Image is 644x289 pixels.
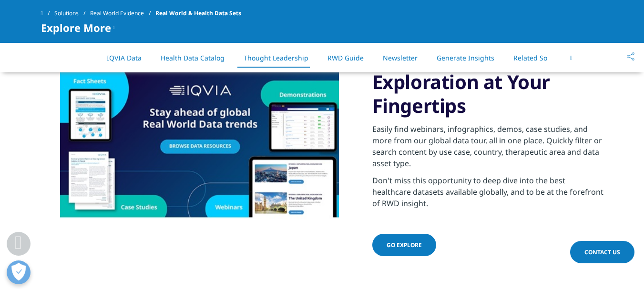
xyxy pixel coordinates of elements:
a: Health Data Catalog [161,53,225,62]
span: Go explore [387,241,422,249]
a: Generate Insights [437,53,494,62]
a: Related Solutions [513,53,569,62]
a: Real World Evidence [90,5,155,22]
a: Newsletter [383,53,418,62]
h3: Global Real World Data Exploration at Your Fingertips [372,46,603,118]
a: Solutions [54,5,90,22]
span: Real World & Health Data Sets [155,5,241,22]
a: RWD Guide [327,53,364,62]
span: Contact Us [584,248,620,256]
a: Contact Us [570,241,634,263]
span: Explore More [41,22,111,33]
a: Go explore [372,234,436,256]
p: Easily find webinars, infographics, demos, case studies, and more from our global data tour, all ... [372,123,603,175]
a: Thought Leadership [244,53,308,62]
button: Open Preferences [7,260,31,284]
p: Don't miss this opportunity to deep dive into the best healthcare datasets available globally, an... [372,175,603,215]
a: IQVIA Data [107,53,142,62]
